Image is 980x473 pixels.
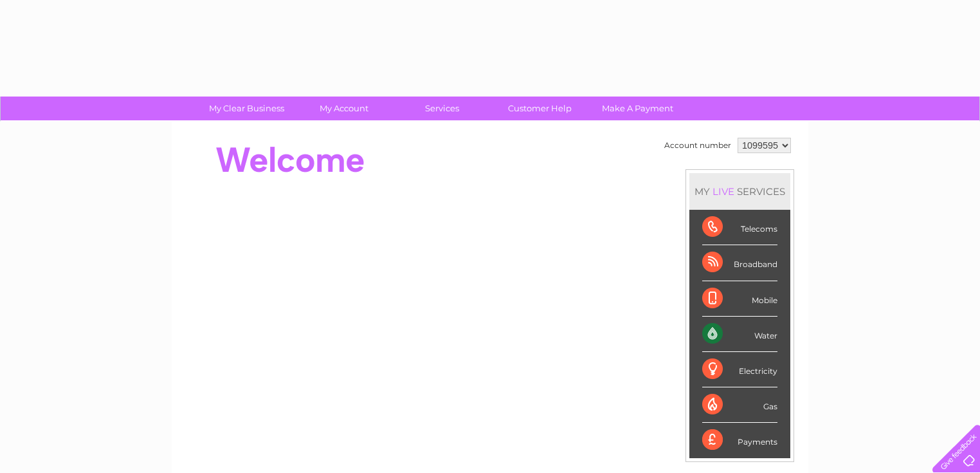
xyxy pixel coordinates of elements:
[689,173,790,210] div: MY SERVICES
[702,352,777,387] div: Electricity
[710,185,737,198] div: LIVE
[702,387,777,423] div: Gas
[585,97,691,120] a: Make A Payment
[661,134,734,156] td: Account number
[194,97,300,120] a: My Clear Business
[702,423,777,458] div: Payments
[702,281,777,317] div: Mobile
[487,97,593,120] a: Customer Help
[291,97,397,120] a: My Account
[702,317,777,352] div: Water
[702,245,777,281] div: Broadband
[389,97,495,120] a: Services
[702,210,777,245] div: Telecoms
